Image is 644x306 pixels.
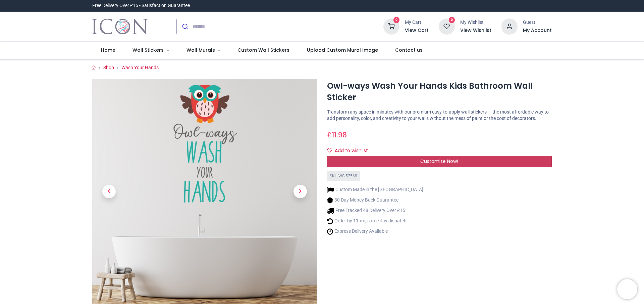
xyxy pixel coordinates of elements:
a: My Account [523,27,552,34]
sup: 0 [449,17,455,23]
a: View Cart [405,27,429,34]
a: Wash Your Hands [121,65,159,70]
iframe: Customer reviews powered by Trustpilot [411,2,552,9]
span: Next [293,185,307,198]
a: Previous [92,113,126,270]
i: Add to wishlist [327,148,332,153]
div: SKU: WS-57568 [327,171,360,181]
span: Wall Stickers [132,47,164,53]
iframe: Brevo live chat [617,279,637,299]
a: Wall Murals [178,42,229,59]
a: 0 [439,24,455,29]
div: Guest [523,19,552,26]
span: Upload Custom Mural Image [307,47,378,53]
div: Free Delivery Over £15 - Satisfaction Guarantee [92,2,190,9]
a: Next [283,113,317,270]
button: Submit [177,19,193,34]
span: Custom Wall Stickers [237,47,289,53]
span: £ [327,130,347,140]
p: Transform any space in minutes with our premium easy-to-apply wall stickers — the most affordable... [327,109,552,122]
span: Customise Now! [420,158,458,165]
a: Shop [103,65,114,70]
span: Home [101,47,115,53]
button: Add to wishlistAdd to wishlist [327,145,374,157]
span: 11.98 [332,130,347,140]
div: My Wishlist [460,19,491,26]
li: Custom Made in the [GEOGRAPHIC_DATA] [327,186,423,193]
img: Icon Wall Stickers [92,17,148,36]
span: Contact us [395,47,423,53]
span: Previous [102,185,116,198]
span: Wall Murals [186,47,215,53]
li: Express Delivery Available [327,228,423,235]
li: Order by 11am, same day dispatch [327,218,423,225]
li: 30 Day Money Back Guarantee [327,197,423,204]
li: Free Tracked 48 Delivery Over £15 [327,207,423,214]
div: My Cart [405,19,429,26]
sup: 0 [393,17,400,23]
h1: Owl-ways Wash Your Hands Kids Bathroom Wall Sticker [327,80,552,103]
img: Owl-ways Wash Your Hands Kids Bathroom Wall Sticker [92,79,317,304]
a: Logo of Icon Wall Stickers [92,17,148,36]
a: 0 [383,24,399,29]
a: Wall Stickers [124,42,178,59]
a: View Wishlist [460,27,491,34]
